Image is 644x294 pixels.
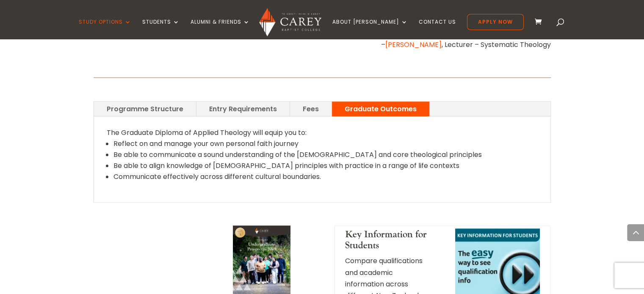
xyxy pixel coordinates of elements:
a: Fees [290,102,332,116]
li: Be able to communicate a sound understanding of the [DEMOGRAPHIC_DATA] and core theological princ... [113,149,538,160]
a: Students [142,19,180,39]
p: – , Lecturer – Systematic Theology [334,39,550,50]
a: Apply Now [467,14,524,30]
a: Entry Requirements [196,102,290,116]
li: Be able to align knowledge of [DEMOGRAPHIC_DATA] principles with practice in a range of life cont... [113,160,538,171]
a: Study Options [79,19,131,39]
p: The Graduate Diploma of Applied Theology will equip you to: [107,127,538,138]
li: Reflect on and manage your own personal faith journey [113,138,538,149]
a: Graduate Outcomes [332,102,429,116]
h4: Key Information for Students [345,229,432,256]
a: Contact Us [419,19,456,39]
a: [PERSON_NAME] [385,40,441,49]
a: Programme Structure [94,102,196,116]
a: Alumni & Friends [191,19,250,39]
a: About [PERSON_NAME] [332,19,408,39]
li: Communicate effectively across different cultural boundaries. [113,171,538,182]
img: Carey Baptist College [259,8,321,36]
